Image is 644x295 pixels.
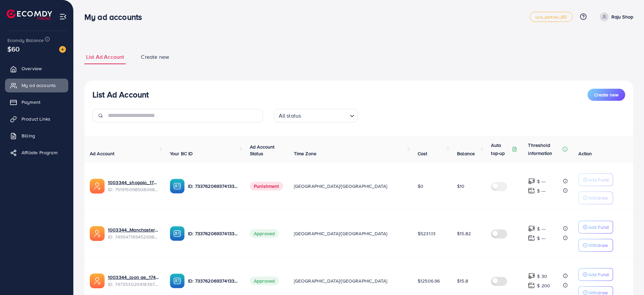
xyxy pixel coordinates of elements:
p: Add Fund [588,223,609,231]
span: Payment [22,99,40,106]
img: top-up amount [528,225,535,232]
p: Withdraw [588,194,608,202]
a: Product Links [5,112,68,126]
span: $60 [7,44,20,54]
button: Add Fund [578,173,613,186]
p: $ --- [537,234,545,242]
span: Ecomdy Balance [7,37,44,44]
button: Add Fund [578,268,613,281]
span: [GEOGRAPHIC_DATA]/[GEOGRAPHIC_DATA] [294,183,387,189]
p: Threshold information [528,141,561,157]
p: $ 30 [537,272,547,280]
img: image [59,46,66,53]
input: Search for option [303,110,347,121]
button: Create new [588,89,625,101]
div: <span class='underline'>1003344_Manchaster_1745175503024</span></br>7495471694526988304 [108,226,159,240]
p: Add Fund [588,270,609,279]
span: $0 [418,183,423,189]
a: Affiliate Program [5,146,68,159]
span: Approved [250,229,279,238]
span: All status [277,111,303,121]
p: ID: 7337620693741338625 [188,229,239,238]
span: Ad Account Status [250,143,275,157]
img: top-up amount [528,272,535,280]
div: <span class='underline'>1003344_loon ae_1740066863007</span></br>7473530204183674896 [108,274,159,288]
span: Balance [457,150,475,157]
p: $ --- [537,177,545,185]
p: Raju Shop [611,13,633,21]
div: <span class='underline'>1003344_shoppio_1750688962312</span></br>7519150985080684551 [108,179,159,193]
a: Billing [5,129,68,142]
img: top-up amount [528,282,535,289]
span: uce_partner_BD [535,15,567,19]
a: 1003344_loon ae_1740066863007 [108,274,159,281]
h3: List Ad Account [92,90,149,99]
img: logo [7,9,52,20]
p: Add Fund [588,176,609,184]
span: $5231.13 [418,230,435,237]
span: Billing [22,132,35,139]
span: $10 [457,183,464,189]
span: $12506.96 [418,278,440,284]
img: ic-ba-acc.ded83a64.svg [170,179,185,194]
span: Create new [141,53,169,61]
button: Add Fund [578,221,613,234]
span: Ad Account [90,150,115,157]
span: Punishment [250,182,283,191]
p: Withdraw [588,241,608,249]
p: ID: 7337620693741338625 [188,182,239,190]
a: My ad accounts [5,79,68,92]
span: $15.8 [457,278,468,284]
a: Raju Shop [597,12,633,21]
a: uce_partner_BD [530,12,572,22]
img: ic-ba-acc.ded83a64.svg [170,226,185,241]
p: Auto top-up [491,141,510,157]
span: ID: 7495471694526988304 [108,234,159,240]
p: $ --- [537,225,545,233]
span: Create new [594,91,618,98]
span: [GEOGRAPHIC_DATA]/[GEOGRAPHIC_DATA] [294,230,387,237]
div: Search for option [274,109,358,122]
button: Withdraw [578,192,613,204]
img: ic-ads-acc.e4c84228.svg [90,179,105,194]
span: ID: 7473530204183674896 [108,281,159,288]
span: ID: 7519150985080684551 [108,186,159,193]
span: Cost [418,150,427,157]
span: Affiliate Program [22,149,58,156]
span: Time Zone [294,150,316,157]
img: top-up amount [528,187,535,194]
span: List Ad Account [86,53,124,61]
p: $ --- [537,187,545,195]
img: top-up amount [528,178,535,185]
span: Action [578,150,592,157]
span: [GEOGRAPHIC_DATA]/[GEOGRAPHIC_DATA] [294,278,387,284]
span: My ad accounts [22,82,56,89]
img: top-up amount [528,235,535,242]
a: Overview [5,62,68,75]
p: ID: 7337620693741338625 [188,277,239,285]
img: ic-ads-acc.e4c84228.svg [90,273,105,288]
span: Product Links [22,116,50,122]
span: $15.82 [457,230,471,237]
img: ic-ba-acc.ded83a64.svg [170,273,185,288]
a: 1003344_Manchaster_1745175503024 [108,226,159,233]
a: 1003344_shoppio_1750688962312 [108,179,159,186]
span: Overview [22,65,42,72]
button: Withdraw [578,239,613,252]
p: $ 200 [537,282,550,290]
img: menu [59,13,67,20]
span: Approved [250,277,279,285]
a: Payment [5,95,68,109]
img: ic-ads-acc.e4c84228.svg [90,226,105,241]
h3: My ad accounts [84,12,147,22]
span: Your BC ID [170,150,193,157]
